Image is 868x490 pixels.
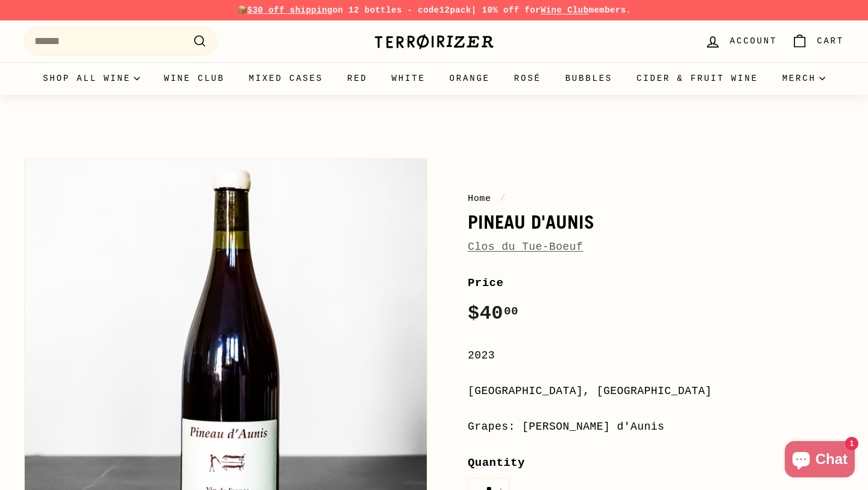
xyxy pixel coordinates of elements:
p: 📦 on 12 bottles - code | 10% off for members. [24,4,844,17]
a: Cider & Fruit Wine [624,62,770,95]
summary: Merch [770,62,837,95]
span: / [497,193,509,204]
a: Bubbles [553,62,624,95]
a: Red [335,62,380,95]
label: Price [468,274,844,292]
h1: Pineau d'Aunis [468,212,844,232]
sup: 00 [504,305,518,318]
inbox-online-store-chat: Shopify online store chat [781,441,858,480]
span: $40 [468,302,518,325]
strong: 12pack [439,5,471,15]
div: 2023 [468,347,844,364]
span: Cart [817,34,844,48]
a: Mixed Cases [237,62,335,95]
a: Wine Club [152,62,237,95]
a: Wine Club [541,5,589,15]
a: Orange [438,62,502,95]
a: Cart [784,24,851,59]
span: $30 off shipping [247,5,333,15]
a: Rosé [502,62,553,95]
a: Account [697,24,784,59]
a: White [380,62,438,95]
summary: Shop all wine [31,62,152,95]
nav: breadcrumbs [468,191,844,206]
a: Home [468,193,491,204]
span: Account [730,34,777,48]
label: Quantity [468,454,844,472]
div: [GEOGRAPHIC_DATA], [GEOGRAPHIC_DATA] [468,383,844,400]
div: Grapes: [PERSON_NAME] d'Aunis [468,418,844,436]
a: Clos du Tue-Boeuf [468,241,583,253]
